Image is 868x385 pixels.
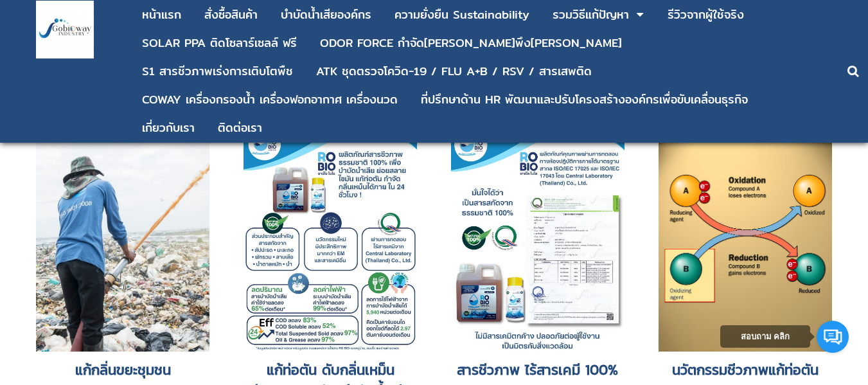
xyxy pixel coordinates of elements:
[36,121,209,352] img: สารชีวภาพธรรมชาติ 100% RO BIO กำจัดกลิ่น สลายท่อตัน บำบัดนํ้าเสีย ย่อยสลายไขมัน แก้กลิ่นขยะชุมชน
[394,9,529,21] div: ความยั่งยืน Sustainability
[142,9,181,21] div: หน้าแรก
[668,3,744,27] a: รีวิวจากผู้ใช้จริง
[316,66,592,77] div: ATK ชุดตรวจโควิด-19 / FLU A+B / RSV / สารเสพติด
[741,332,790,341] span: สอบถาม คลิก
[36,359,209,381] h2: แก้กลิ่นขยะชุมชน
[451,121,624,352] img: ดับกลิ่นห้องน้ำ แก้ท่อตัน บำบัดนํ้าเสีย ไขมันบ่อดัก กลิ่นส้วม น้ำยาท่อตัน น้ำยาดับกลิ่นท่อ
[142,122,195,134] div: เกี่ยวกับเรา
[218,122,262,134] div: ติดต่อเรา
[281,9,371,21] div: บําบัดน้ำเสียองค์กร
[142,37,297,49] div: SOLAR PPA ติดโซลาร์เซลล์ ฟรี
[421,87,748,112] a: ที่ปรึกษาด้าน HR พัฒนาและปรับโครงสร้างองค์กรเพื่อขับเคลื่อนธุรกิจ
[421,94,748,105] div: ที่ปรึกษาด้าน HR พัฒนาและปรับโครงสร้างองค์กรเพื่อขับเคลื่อนธุรกิจ
[244,121,417,352] img: ดับกลิ่นห้องน้ำ แก้ท่อตัน บำบัดนํ้าเสีย ไขมันบ่อดัก กลิ่นส้วม น้ำยาท่อตัน น้ำยาดับกลิ่นท่อ
[316,59,592,84] a: ATK ชุดตรวจโควิด-19 / FLU A+B / RSV / สารเสพติด
[36,1,94,58] img: large-1644130236041.jpg
[244,359,417,381] div: แก้ท่อตัน ดับกลิ่นเหม็น
[142,59,293,84] a: S1 สารชีวภาพเร่งการเติบโตพืช
[142,87,398,112] a: COWAY เครื่องกรองน้ำ เครื่องฟอกอากาศ เครื่องนวด
[142,94,398,105] div: COWAY เครื่องกรองน้ำ เครื่องฟอกอากาศ เครื่องนวด
[659,359,832,381] h2: นวัตกรรมชีวภาพแก้ท่อตัน
[553,3,629,27] a: รวมวิธีแก้ปัญหา
[553,9,629,21] div: รวมวิธีแก้ปัญหา
[320,31,622,55] a: ODOR FORCE กำจัด[PERSON_NAME]พึง[PERSON_NAME]
[142,66,293,77] div: S1 สารชีวภาพเร่งการเติบโตพืช
[320,37,622,49] div: ODOR FORCE กำจัด[PERSON_NAME]พึง[PERSON_NAME]
[142,3,181,27] a: หน้าแรก
[218,116,262,140] a: ติดต่อเรา
[204,3,258,27] a: สั่งซื้อสินค้า
[659,121,832,352] img: ดับกลิ่นห้องน้ำ แก้ท่อตัน บำบัดนํ้าเสีย ไขมันบ่อดัก กลิ่นส้วม น้ำยาท่อตัน น้ำยาดับกลิ่นท่อ
[281,3,371,27] a: บําบัดน้ำเสียองค์กร
[204,9,258,21] div: สั่งซื้อสินค้า
[394,3,529,27] a: ความยั่งยืน Sustainability
[668,9,744,21] div: รีวิวจากผู้ใช้จริง
[142,116,195,140] a: เกี่ยวกับเรา
[451,359,624,381] h2: สารชีวภาพ ไร้สารเคมี 100%
[142,31,297,55] a: SOLAR PPA ติดโซลาร์เซลล์ ฟรี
